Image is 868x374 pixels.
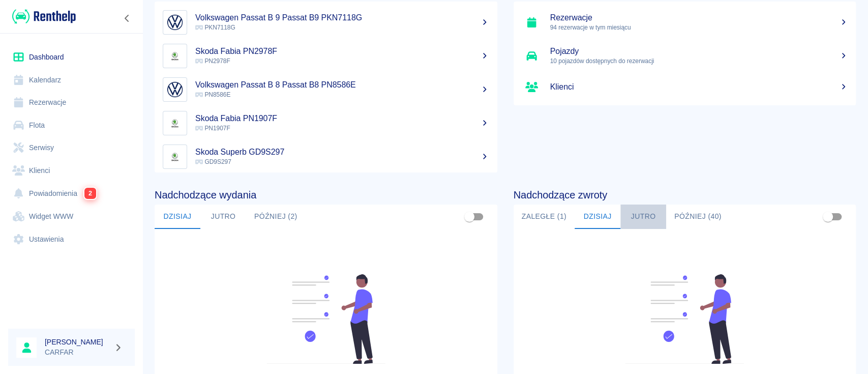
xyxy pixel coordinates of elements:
[195,13,489,23] h5: Volkswagen Passat B 9 Passat B9 PKN7118G
[155,39,497,73] a: ImageSkoda Fabia PN2978F PN2978F
[666,205,730,229] button: Później (40)
[550,82,848,92] h5: Klienci
[155,73,497,106] a: ImageVolkswagen Passat B 8 Passat B8 PN8586E PN8586E
[165,113,185,133] img: Image
[8,159,135,182] a: Klienci
[195,80,489,90] h5: Volkswagen Passat B 8 Passat B8 PN8586E
[8,228,135,251] a: Ustawienia
[45,347,110,358] p: CARFAR
[155,205,200,229] button: Dzisiaj
[8,8,76,25] a: Renthelp logo
[8,136,135,159] a: Serwisy
[619,274,750,364] img: Fleet
[514,189,856,201] h4: Nadchodzące zwroty
[550,46,848,56] h5: Pojazdy
[620,205,666,229] button: Jutro
[260,274,392,364] img: Fleet
[45,337,110,347] h6: [PERSON_NAME]
[195,125,230,132] span: PN1907F
[8,205,135,228] a: Widget WWW
[514,205,575,229] button: Zaległe (1)
[514,73,856,101] a: Klienci
[8,182,135,205] a: Powiadomienia2
[460,207,479,226] span: Pokaż przypisane tylko do mnie
[8,114,135,137] a: Flota
[12,8,76,25] img: Renthelp logo
[514,6,856,39] a: Rezerwacje94 rezerwacje w tym miesiącu
[246,205,306,229] button: Później (2)
[818,207,837,226] span: Pokaż przypisane tylko do mnie
[155,106,497,140] a: ImageSkoda Fabia PN1907F PN1907F
[195,46,489,56] h5: Skoda Fabia PN2978F
[514,39,856,73] a: Pojazdy10 pojazdów dostępnych do rezerwacji
[155,6,497,39] a: ImageVolkswagen Passat B 9 Passat B9 PKN7118G PKN7118G
[165,46,185,66] img: Image
[550,56,848,66] p: 10 pojazdów dostępnych do rezerwacji
[165,13,185,32] img: Image
[195,158,231,165] span: GD9S297
[575,205,620,229] button: Dzisiaj
[165,147,185,166] img: Image
[550,23,848,32] p: 94 rezerwacje w tym miesiącu
[550,13,848,23] h5: Rezerwacje
[8,69,135,92] a: Kalendarz
[195,147,489,157] h5: Skoda Superb GD9S297
[84,188,96,199] span: 2
[195,91,230,98] span: PN8586E
[195,57,230,65] span: PN2978F
[195,113,489,124] h5: Skoda Fabia PN1907F
[165,80,185,99] img: Image
[155,140,497,174] a: ImageSkoda Superb GD9S297 GD9S297
[195,24,235,31] span: PKN7118G
[155,189,497,201] h4: Nadchodzące wydania
[8,91,135,114] a: Rezerwacje
[8,46,135,69] a: Dashboard
[119,12,135,25] button: Zwiń nawigację
[200,205,246,229] button: Jutro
